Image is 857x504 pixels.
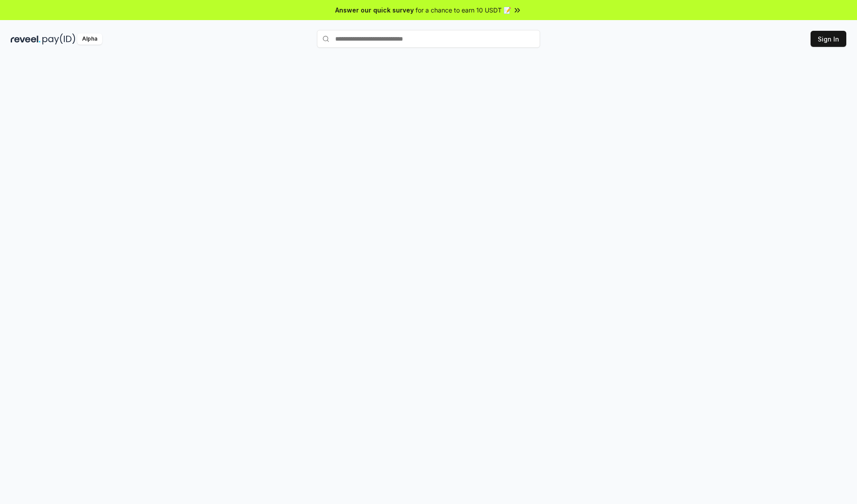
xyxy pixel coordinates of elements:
img: pay_id [42,33,75,45]
div: Alpha [77,33,102,45]
span: Answer our quick survey [335,5,414,15]
span: for a chance to earn 10 USDT 📝 [416,5,511,15]
button: Sign In [811,31,846,47]
img: reveel_dark [11,33,41,45]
